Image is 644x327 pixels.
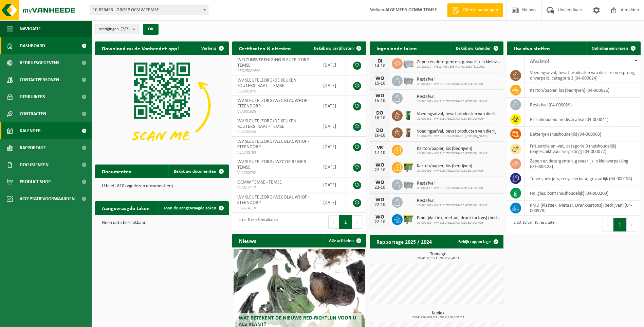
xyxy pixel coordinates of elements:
button: 1 [613,218,627,231]
span: Product Shop [20,173,51,190]
button: Previous [603,218,613,231]
img: Download de VHEPlus App [95,55,229,156]
span: WV SLEUTELZORG/DE KEUKEN KOUTERSTRAAT - TEMSE [237,119,296,129]
h3: Tonnage [373,252,503,260]
a: Ophaling aanvragen [586,41,640,55]
span: Pmd (plastiek, metaal, drankkartons) (bedrijven) [417,216,500,221]
div: 17-10 [373,151,387,155]
span: 02-009439 - WV SLEUTELZORG/WZC BLAUWHOF [417,186,484,190]
span: 2024: 456,400 m3 - 2025: 250,100 m3 [373,316,503,319]
strong: ALGEMEEN OCMW TEMSE [385,7,437,13]
span: VLA614118 [237,206,313,211]
span: Afvalstof [530,59,549,64]
img: WB-1100-HPE-GN-50 [403,213,414,225]
span: Verberg [201,46,216,51]
span: WV SLEUTELZORG/WZC BLAUWHOF - STEENDORP [237,195,309,205]
span: 02-009439 - WV SLEUTELZORG/WZC BLAUWHOF [417,169,484,173]
span: 10-884198 - WV SLEUTELZORG/DE [PERSON_NAME] [417,100,489,104]
a: Offerte aanvragen [447,3,503,17]
span: OCMW TEMSE - TEMSE [237,180,282,185]
div: WO [373,180,387,185]
span: Toon de aangevraagde taken [164,206,216,210]
span: 02-009439 - WV SLEUTELZORG/WZC BLAUWHOF [417,117,500,121]
span: 10-826433 - GROEP OCMW TEMSE [90,5,208,15]
div: 22-10 [373,185,387,190]
span: Dashboard [20,37,45,54]
td: karton/papier, los (bedrijven) (04-000026) [525,83,641,98]
div: 1 tot 8 van 8 resultaten [236,214,278,229]
img: WB-0140-HPE-BN-01 [403,126,414,138]
td: [DATE] [318,116,346,137]
td: [DATE] [318,192,346,213]
span: VLA706330 [237,130,313,135]
a: Alle artikelen [324,234,366,247]
td: voedingsafval, bevat producten van dierlijke oorsprong, onverpakt, categorie 3 (04-000024) [525,68,641,83]
span: WV SLEUTELZORG/WZC BLAUWHOF - STEENDORP [237,139,309,150]
button: Next [627,218,637,231]
p: U heeft 810 ongelezen document(en). [102,184,222,189]
span: Bekijk uw documenten [174,169,216,174]
h2: Certificaten & attesten [232,41,298,55]
span: WV SLEUTELZORG/DE KEUKEN KOUTERSTRAAT - TEMSE [237,78,296,88]
span: Ophaling aanvragen [592,46,628,51]
span: VLA700793 [237,150,313,155]
span: 2024: 98,157 t - 2025: 76,418 t [373,257,503,260]
span: Zepen en detergenten, gevaarlijk in kleinverpakking [417,59,500,65]
span: Bedrijfsgegevens [20,54,59,71]
span: Contactpersonen [20,71,59,88]
span: Voedingsafval, bevat producten van dierlijke oorsprong, onverpakt, categorie 3 [417,129,500,134]
span: Bekijk uw kalender [456,46,491,51]
td: [DATE] [318,137,346,157]
div: 22-10 [373,203,387,207]
span: Acceptatievoorwaarden [20,190,75,207]
h2: Uw afvalstoffen [507,41,557,55]
h2: Aangevraagde taken [95,201,157,214]
a: Bekijk uw kalender [450,41,503,55]
span: Voedingsafval, bevat producten van dierlijke oorsprong, onverpakt, categorie 3 [417,111,500,117]
h2: Documenten [95,165,139,178]
span: Restafval [417,77,484,82]
img: PB-LB-0680-HPE-GY-11 [403,57,414,69]
button: 1 [339,215,352,229]
img: WB-0140-HPE-GN-01 [403,109,414,121]
span: 02-009439 - WV SLEUTELZORG/WZC BLAUWHOF [417,221,500,225]
span: VLA700792 [237,170,313,176]
span: Documenten [20,156,49,173]
td: risicohoudend medisch afval (04-000041) [525,112,641,127]
span: Restafval [417,181,484,186]
td: zepen en detergenten, gevaarlijk in kleinverpakking (04-000123) [525,156,641,171]
div: 16-10 [373,133,387,138]
span: Navigatie [20,20,41,37]
td: frituurolie en -vet, categorie 3 (huishoudelijk) (ongeschikt voor vergisting) (04-000072) [525,141,641,156]
td: hol glas, bont (huishoudelijk) (04-000209) [525,186,641,201]
div: WO [373,214,387,220]
span: 10-884198 - WV SLEUTELZORG/DE [PERSON_NAME] [417,134,500,138]
span: VLA901625 [237,109,313,115]
h2: Rapportage 2025 / 2024 [370,235,439,248]
td: [DATE] [318,55,346,75]
td: [DATE] [318,75,346,96]
span: 10-826117 - WELZIJNSVERENIGING SLEUTELZORG [417,65,500,69]
span: Offerte aanvragen [461,7,500,14]
div: VR [373,145,387,151]
a: Bekijk rapportage [453,235,503,248]
span: 10-884198 - WV SLEUTELZORG/DE [PERSON_NAME] [417,204,489,208]
span: Rapportage [20,139,46,156]
span: Karton/papier, los (bedrijven) [417,163,484,169]
td: PMD (Plastiek, Metaal, Drankkartons) (bedrijven) (04-000978) [525,201,641,216]
img: WB-1100-HPE-GN-50 [403,161,414,173]
a: Bekijk uw documenten [168,165,228,178]
span: Bekijk uw certificaten [314,46,354,51]
span: Kalender [20,122,41,139]
div: 16-10 [373,116,387,121]
div: 14-10 [373,64,387,69]
div: WO [373,76,387,81]
span: Restafval [417,198,489,204]
span: 10-826433 - GROEP OCMW TEMSE [90,5,208,15]
div: 15-10 [373,81,387,86]
td: restafval (04-000029) [525,98,641,112]
span: 02-009439 - WV SLEUTELZORG/WZC BLAUWHOF [417,82,484,86]
div: WO [373,93,387,99]
span: VLA901875 [237,89,313,94]
button: Previous [328,215,339,229]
